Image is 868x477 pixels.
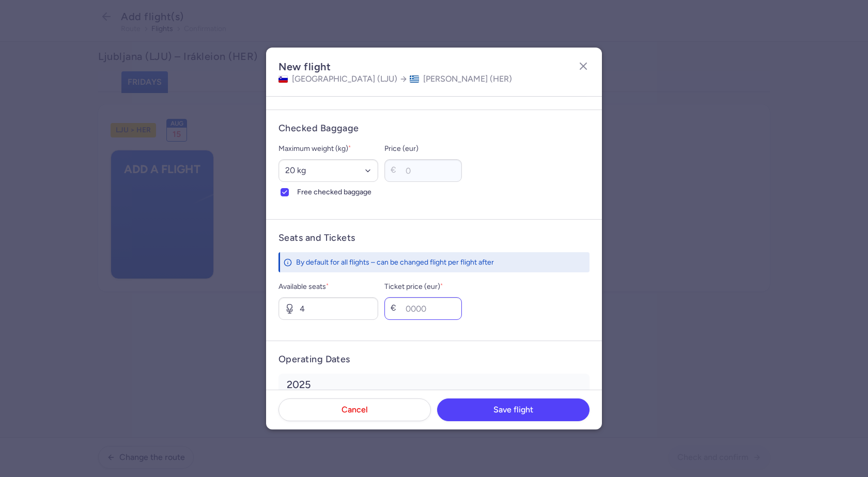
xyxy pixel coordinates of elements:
[278,143,378,155] label: Maximum weight (kg)
[296,257,567,267] div: By default for all flights – can be changed flight per flight after
[297,186,378,198] span: Free checked baggage
[384,281,462,293] label: Ticket price (eur)
[278,74,512,84] h4: [GEOGRAPHIC_DATA] (LJU) [PERSON_NAME] (HER)
[278,297,378,320] input: 000
[342,405,368,414] span: Cancel
[278,281,378,293] label: Available seats
[384,297,462,320] input: 0000
[437,398,590,421] button: Save flight
[278,232,590,244] h4: Seats and Tickets
[278,374,590,395] h5: 2025
[391,303,401,314] div: €
[278,398,431,421] button: Cancel
[493,405,533,414] span: Save flight
[391,165,401,176] div: €
[384,159,462,182] input: 00
[278,122,590,134] h4: Checked Baggage
[278,353,590,365] h4: Operating Dates
[281,188,289,196] input: Free checked baggage
[384,143,462,155] label: Price (eur)
[278,60,512,74] h2: New flight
